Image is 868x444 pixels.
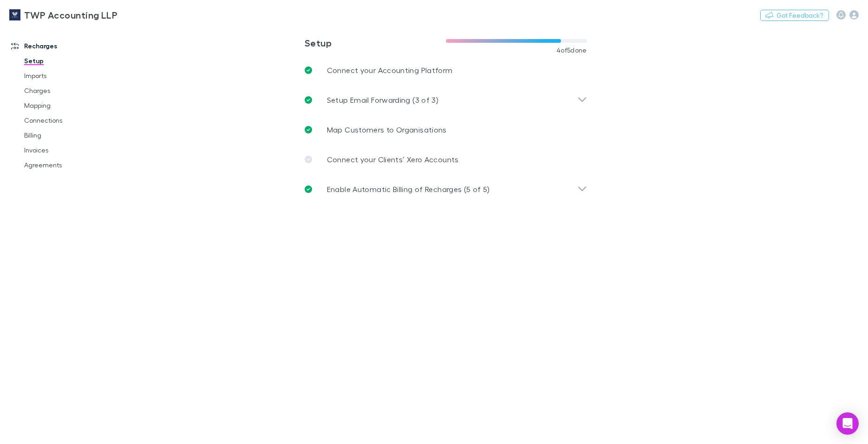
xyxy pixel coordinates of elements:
a: TWP Accounting LLP [4,4,123,26]
h3: Setup [305,37,446,48]
p: Map Customers to Organisations [327,124,447,135]
a: Setup [15,53,126,68]
a: Connect your Accounting Platform [297,55,594,85]
a: Charges [15,83,126,98]
a: Agreements [15,158,126,172]
a: Map Customers to Organisations [297,115,594,145]
a: Invoices [15,143,126,158]
div: Open Intercom Messenger [836,412,859,435]
a: Connect your Clients’ Xero Accounts [297,145,594,174]
span: 4 of 5 done [556,46,587,54]
p: Connect your Accounting Platform [327,65,453,76]
div: Enable Automatic Billing of Recharges (5 of 5) [297,174,594,204]
p: Setup Email Forwarding (3 of 3) [327,94,438,106]
a: Imports [15,68,126,83]
p: Enable Automatic Billing of Recharges (5 of 5) [327,184,490,195]
a: Connections [15,113,126,128]
img: TWP Accounting LLP's Logo [9,9,20,20]
div: Setup Email Forwarding (3 of 3) [297,85,594,115]
p: Connect your Clients’ Xero Accounts [327,154,459,165]
button: Got Feedback? [760,10,829,21]
h3: TWP Accounting LLP [24,9,117,20]
a: Billing [15,128,126,143]
a: Mapping [15,98,126,113]
a: Recharges [2,39,126,53]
